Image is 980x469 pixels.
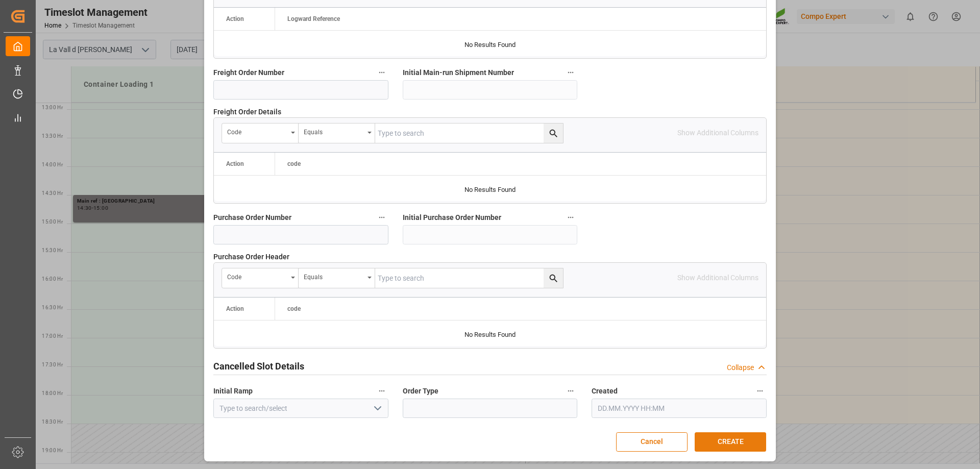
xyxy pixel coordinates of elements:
[299,124,375,143] button: open menu
[369,401,384,416] button: open menu
[213,212,291,223] span: Purchase Order Number
[375,124,563,143] input: Type to search
[213,67,284,78] span: Freight Order Number
[213,252,289,262] span: Purchase Order Header
[403,212,501,223] span: Initial Purchase Order Number
[304,125,364,137] div: Equals
[544,268,563,288] button: search button
[287,160,301,167] span: code
[226,160,244,167] div: Action
[727,362,754,373] div: Collapse
[564,66,577,79] button: Initial Main-run Shipment Number
[592,386,618,397] span: Created
[592,399,767,418] input: DD.MM.YYYY HH:MM
[403,67,514,78] span: Initial Main-run Shipment Number
[227,125,287,137] div: code
[375,384,388,398] button: Initial Ramp
[213,386,253,397] span: Initial Ramp
[299,268,375,288] button: open menu
[304,270,364,282] div: Equals
[213,399,388,418] input: Type to search/select
[213,107,281,117] span: Freight Order Details
[227,270,287,282] div: code
[544,124,563,143] button: search button
[287,15,340,22] span: Logward Reference
[695,432,766,452] button: CREATE
[375,66,388,79] button: Freight Order Number
[213,359,304,373] h2: Cancelled Slot Details
[226,305,244,312] div: Action
[616,432,688,452] button: Cancel
[753,384,767,398] button: Created
[222,124,299,143] button: open menu
[222,268,299,288] button: open menu
[375,268,563,288] input: Type to search
[375,211,388,224] button: Purchase Order Number
[564,211,577,224] button: Initial Purchase Order Number
[403,386,438,397] span: Order Type
[564,384,577,398] button: Order Type
[226,15,244,22] div: Action
[287,305,301,312] span: code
